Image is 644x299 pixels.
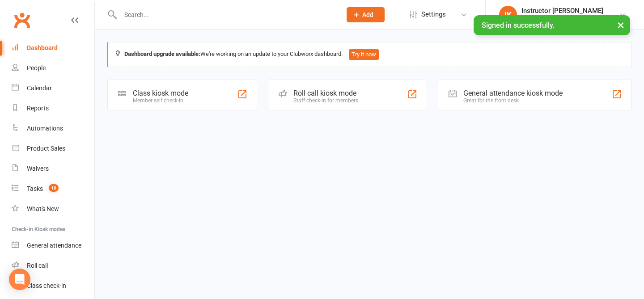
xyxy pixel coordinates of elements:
div: Product Sales [27,145,65,152]
a: Dashboard [12,38,94,58]
span: Signed in successfully. [482,21,555,29]
a: Tasks 10 [12,179,94,199]
div: Dashboard [27,44,58,51]
a: Class kiosk mode [12,276,94,296]
a: Roll call [12,256,94,276]
span: Add [362,11,373,18]
div: Calendar [27,84,52,92]
a: General attendance kiosk mode [12,236,94,256]
div: We're working on an update to your Clubworx dashboard. [107,42,631,67]
a: Waivers [12,159,94,179]
div: Tasks [27,185,43,192]
div: Reports [27,105,49,112]
a: Product Sales [12,139,94,159]
button: × [613,15,629,34]
strong: Dashboard upgrade available: [124,51,200,57]
button: Try it now [349,49,379,60]
span: Settings [421,4,446,25]
a: Clubworx [11,9,33,31]
div: IK [499,6,517,24]
div: People [27,64,46,72]
a: People [12,58,94,78]
span: 10 [49,184,59,192]
div: Great for the front desk [463,97,563,104]
div: General attendance [27,242,81,249]
a: What's New [12,199,94,219]
div: Open Intercom Messenger [9,269,30,290]
div: What's New [27,205,59,212]
div: Instructor [PERSON_NAME] [521,7,619,15]
div: Member self check-in [133,97,188,104]
div: Waivers [27,165,49,172]
div: Harlow Hot Yoga, Pilates and Barre [521,15,619,23]
button: Add [347,7,385,22]
div: Staff check-in for members [293,97,358,104]
a: Automations [12,118,94,139]
div: General attendance kiosk mode [463,89,563,97]
a: Calendar [12,78,94,98]
div: Class kiosk mode [133,89,188,97]
a: Reports [12,98,94,118]
div: Automations [27,125,63,132]
input: Search... [118,8,335,21]
div: Class check-in [27,282,66,289]
div: Roll call kiosk mode [293,89,358,97]
div: Roll call [27,262,48,269]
